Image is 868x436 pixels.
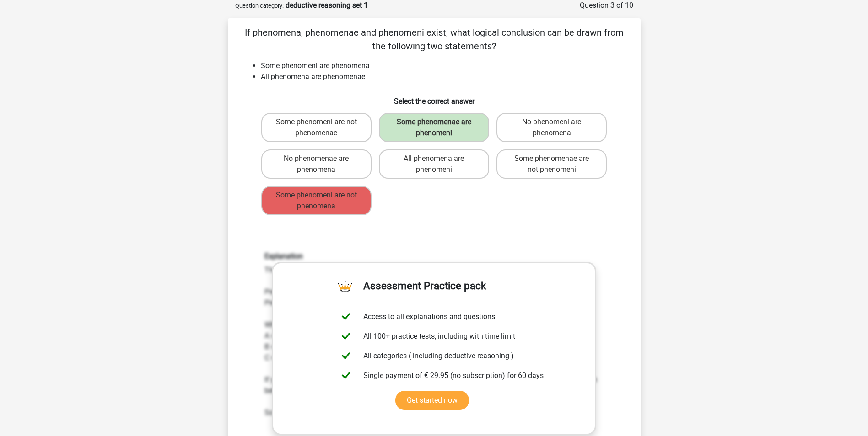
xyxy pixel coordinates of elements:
[496,149,607,179] label: Some phenomenae are not phenomeni
[379,113,489,142] label: Some phenomenae are phenomeni
[264,252,604,261] h6: Explanation
[379,149,489,179] label: All phenomena are phenomeni
[286,1,368,10] strong: deductive reasoning set 1
[261,60,626,71] li: Some phenomeni are phenomena
[496,113,607,142] label: No phenomeni are phenomena
[243,90,626,106] h6: Select the correct answer
[395,391,469,410] a: Get started now
[261,113,372,142] label: Some phenomeni are not phenomenae
[261,149,372,179] label: No phenomenae are phenomena
[258,252,611,418] div: The premises can be displayed as follows: Premise1: Some B are A Premise 2: All A are C Where: A ...
[235,2,284,9] small: Question category:
[261,186,372,215] label: Some phenomeni are not phenomena
[261,71,626,82] li: All phenomena are phenomenae
[243,26,626,53] p: If phenomena, phenomenae and phenomeni exist, what logical conclusion can be drawn from the follo...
